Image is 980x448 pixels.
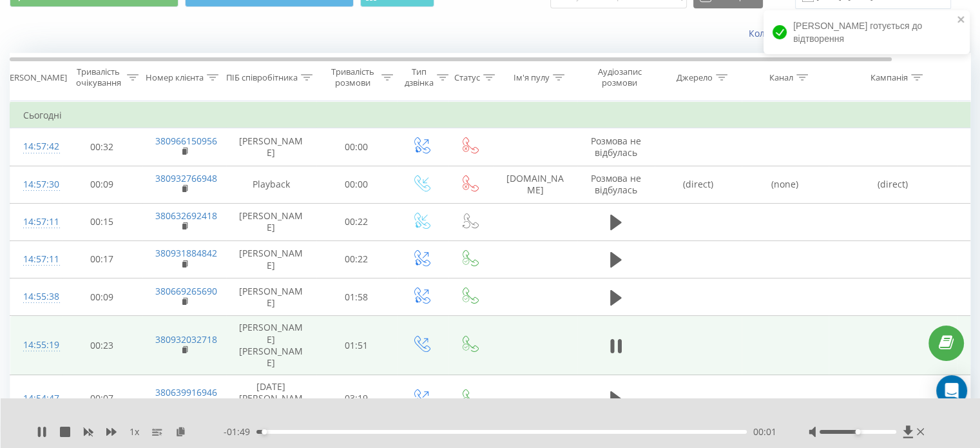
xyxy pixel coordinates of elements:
a: 380639916946 [155,386,217,398]
div: 14:54:47 [23,386,49,411]
div: Тривалість очікування [73,66,124,88]
span: - 01:49 [224,425,256,438]
td: (none) [742,166,829,203]
div: Кампанія [870,72,908,83]
div: Номер клієнта [146,72,204,83]
td: 00:15 [62,203,142,240]
td: 00:22 [316,240,397,278]
div: Accessibility label [262,429,267,434]
td: 03:19 [316,375,397,423]
a: 380932032718 [155,333,217,346]
td: 00:22 [316,203,397,240]
a: 380632692418 [155,209,217,222]
td: 00:32 [62,128,142,166]
div: 14:55:19 [23,333,49,358]
div: Accessibility label [855,429,860,434]
td: 01:51 [316,316,397,375]
td: [PERSON_NAME] [PERSON_NAME] [226,316,316,375]
a: 380932766948 [155,172,217,184]
div: Ім'я пулу [514,72,550,83]
td: [PERSON_NAME] [226,278,316,316]
a: Коли дані можуть відрізнятися вiд інших систем [749,27,970,39]
span: 1 x [130,425,139,438]
td: 00:17 [62,240,142,278]
td: 00:07 [62,375,142,423]
div: Open Intercom Messenger [936,375,967,406]
div: Аудіозапис розмови [588,66,651,88]
span: Розмова не відбулась [591,172,641,196]
td: [DATE][PERSON_NAME] [226,375,316,423]
div: Джерело [677,72,713,83]
td: [PERSON_NAME] [226,128,316,166]
td: 00:00 [316,166,397,203]
div: 14:57:11 [23,247,49,272]
td: 00:23 [62,316,142,375]
div: [PERSON_NAME] готується до відтворення [764,10,970,54]
td: 00:09 [62,166,142,203]
div: Тривалість розмови [327,66,378,88]
td: (direct) [655,166,742,203]
td: [DOMAIN_NAME] [494,166,577,203]
button: close [957,14,966,26]
div: 14:57:11 [23,209,49,235]
a: 380669265690 [155,285,217,297]
div: Канал [769,72,793,83]
td: [PERSON_NAME] [226,240,316,278]
div: Тип дзвінка [405,66,434,88]
td: Playback [226,166,316,203]
td: [PERSON_NAME] [226,203,316,240]
span: Розмова не відбулась [591,135,641,159]
div: Статус [454,72,480,83]
a: 380931884842 [155,247,217,259]
div: [PERSON_NAME] [2,72,67,83]
div: 14:57:30 [23,172,49,197]
td: 01:58 [316,278,397,316]
td: 00:09 [62,278,142,316]
div: 14:57:42 [23,134,49,159]
a: 380966150956 [155,135,217,147]
div: 14:55:38 [23,284,49,309]
span: 00:01 [753,425,776,438]
td: (direct) [829,166,957,203]
td: 00:00 [316,128,397,166]
div: ПІБ співробітника [226,72,298,83]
